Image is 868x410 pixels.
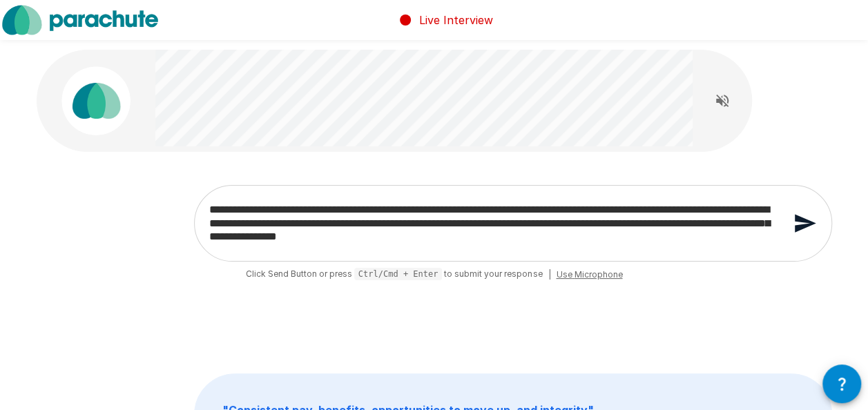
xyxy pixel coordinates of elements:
[556,268,622,282] span: Use Microphone
[61,66,131,135] img: parachute_avatar.png
[708,87,736,115] button: Read questions aloud
[354,268,443,280] pre: Ctrl/Cmd + Enter
[548,268,550,282] span: |
[246,267,543,282] span: Click Send Button or press to submit your response
[419,12,493,28] p: Live Interview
